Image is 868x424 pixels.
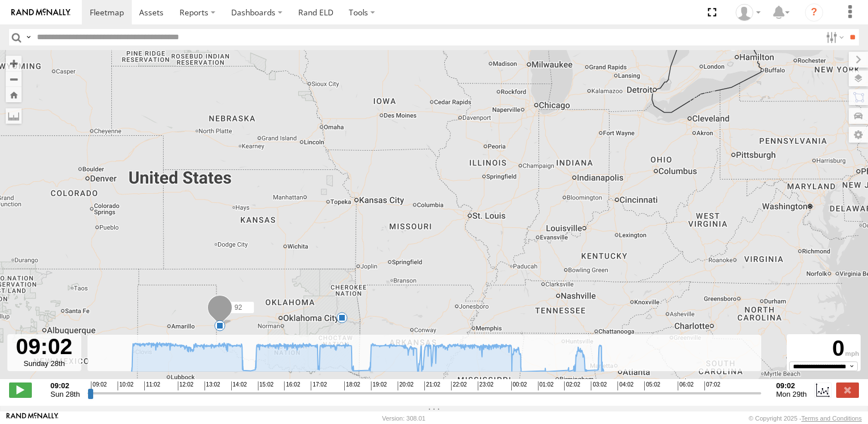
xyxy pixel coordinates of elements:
[178,381,194,390] span: 12:02
[235,304,242,311] span: 92
[258,381,274,390] span: 15:02
[776,390,807,398] span: Mon 29th Sep 2025
[51,381,80,390] strong: 09:02
[511,381,527,390] span: 00:02
[732,4,765,21] div: John Bibbs
[118,381,133,390] span: 10:02
[617,381,633,390] span: 04:02
[51,390,80,398] span: Sun 28th Sep 2025
[678,381,694,390] span: 06:02
[6,413,59,424] a: Visit our Website
[344,381,360,390] span: 18:02
[231,381,247,390] span: 14:02
[424,381,440,390] span: 21:02
[749,415,862,422] div: © Copyright 2025 -
[382,415,425,422] div: Version: 308.01
[704,381,720,390] span: 07:02
[538,381,554,390] span: 01:02
[311,381,327,390] span: 17:02
[849,127,868,143] label: Map Settings
[398,381,414,390] span: 20:02
[478,381,494,390] span: 23:02
[591,381,607,390] span: 03:02
[9,383,32,397] label: Play/Stop
[451,381,467,390] span: 22:02
[371,381,387,390] span: 19:02
[6,71,22,87] button: Zoom out
[805,3,823,22] i: ?
[284,381,300,390] span: 16:02
[6,56,22,71] button: Zoom in
[6,87,22,102] button: Zoom Home
[802,415,862,422] a: Terms and Conditions
[836,383,859,397] label: Close
[24,29,33,45] label: Search Query
[564,381,580,390] span: 02:02
[205,381,220,390] span: 13:02
[644,381,660,390] span: 05:02
[91,381,107,390] span: 09:02
[776,381,807,390] strong: 09:02
[11,9,70,16] img: rand-logo.svg
[788,336,859,361] div: 0
[144,381,160,390] span: 11:02
[821,29,846,45] label: Search Filter Options
[6,108,22,124] label: Measure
